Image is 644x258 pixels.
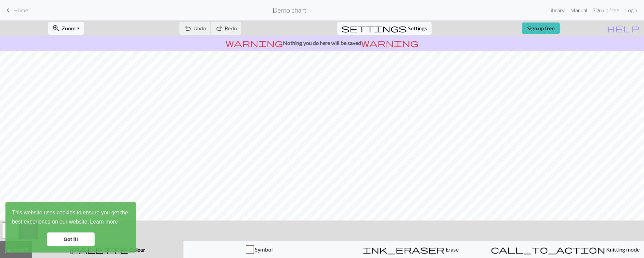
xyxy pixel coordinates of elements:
[363,245,445,254] span: ink_eraser
[5,202,136,253] div: cookieconsent
[128,246,145,253] span: Colour
[52,24,60,33] span: zoom_in
[47,232,95,246] a: dismiss cookie message
[254,246,273,253] span: Symbol
[4,245,13,254] span: highlight_alt
[486,241,644,258] button: Knitting mode
[13,7,28,13] span: Home
[605,246,640,253] span: Knitting mode
[445,246,458,253] span: Erase
[89,217,119,227] a: learn more about cookies
[341,24,407,32] i: Settings
[522,22,560,34] a: Sign up free
[62,25,76,31] span: Zoom
[226,38,283,48] span: warning
[567,3,590,17] a: Manual
[335,241,486,258] button: Erase
[341,24,407,33] span: settings
[4,5,12,15] span: keyboard_arrow_left
[3,39,641,47] p: Nothing you do here will be saved
[183,241,335,258] button: Symbol
[12,209,130,227] span: This website uses cookies to ensure you get the best experience on our website.
[4,4,28,16] a: Home
[590,3,622,17] a: Sign up free
[337,22,432,35] button: SettingsSettings
[273,6,306,14] h2: Demo chart
[607,24,640,33] span: help
[48,22,84,35] button: Zoom
[361,38,418,48] span: warning
[545,3,567,17] a: Library
[491,245,605,254] span: call_to_action
[622,3,640,17] a: Login
[408,24,427,32] span: Settings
